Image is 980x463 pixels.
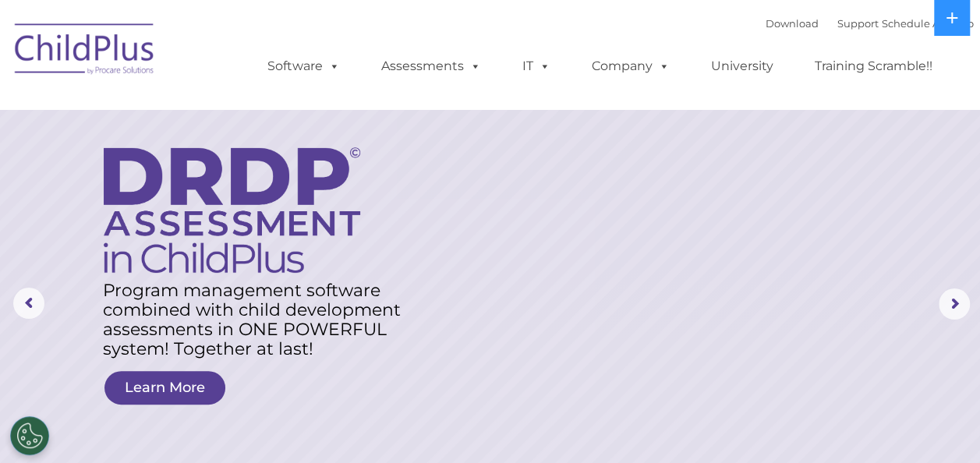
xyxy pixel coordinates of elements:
span: Last name [217,103,264,115]
a: Company [576,51,685,82]
a: Download [766,17,819,30]
a: Schedule A Demo [882,17,974,30]
a: Software [252,51,356,82]
font: | [766,17,974,30]
a: IT [507,51,566,82]
img: DRDP Assessment in ChildPlus [104,147,360,273]
a: Assessments [366,51,497,82]
rs-layer: Program management software combined with child development assessments in ONE POWERFUL system! T... [103,281,416,359]
a: University [695,51,789,82]
button: Cookies Settings [10,416,49,455]
img: ChildPlus by Procare Solutions [7,12,163,90]
a: Support [837,17,879,30]
span: Phone number [217,167,283,178]
a: Training Scramble!! [799,51,948,82]
a: Learn More [104,371,225,405]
